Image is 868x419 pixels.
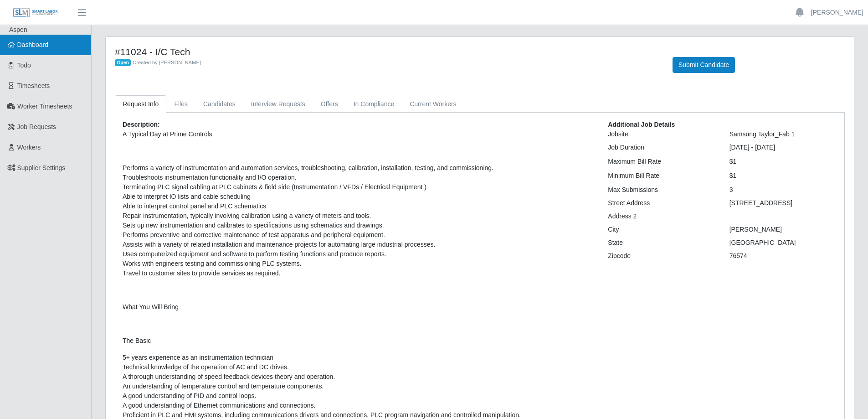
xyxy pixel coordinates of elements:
li: Troubleshoots instrumentation functionality and I/O operation. [123,173,594,182]
li: Works with engineers testing and commissioning PLC systems. [123,259,594,269]
h4: #11024 - I/C Tech [115,46,659,57]
button: Submit Candidate [673,57,735,73]
img: SLM Logo [13,8,58,18]
span: Workers [17,144,41,151]
div: Address 2 [601,212,722,221]
span: Dashboard [17,41,49,48]
div: Maximum Bill Rate [601,157,722,166]
div: Max Submissions [601,185,722,195]
li: A good understanding of Ethernet communications and connections. [123,401,594,410]
div: Minimum Bill Rate [601,171,722,181]
a: [PERSON_NAME] [811,8,863,17]
li: Able to interpret control panel and PLC schematics [123,202,594,211]
li: Travel to customer sites to provide services as required. [123,269,594,278]
div: [GEOGRAPHIC_DATA] [723,238,844,248]
div: [DATE] - [DATE] [723,143,844,152]
li: 5+ years experience as an instrumentation technician [123,353,594,362]
b: Additional Job Details [608,121,675,128]
span: Worker Timesheets [17,103,72,110]
span: Timesheets [17,82,50,89]
li: Performs preventive and corrective maintenance of test apparatus and peripheral equipment. [123,230,594,240]
div: $1 [723,171,844,181]
a: Offers [313,95,346,113]
div: [PERSON_NAME] [723,225,844,234]
a: Current Workers [402,95,464,113]
li: An understanding of temperature control and temperature components. [123,382,594,391]
a: In Compliance [346,95,402,113]
div: $1 [723,157,844,166]
li: Sets up new instrumentation and calibrates to specifications using schematics and drawings. [123,221,594,230]
div: [STREET_ADDRESS] [723,198,844,208]
p: A Typical Day at Prime Controls [123,129,594,139]
div: 76574 [723,251,844,261]
li: A good understanding of PID and control loops. [123,391,594,401]
li: Able to interpret IO lists and cable scheduling [123,192,594,202]
li: Terminating PLC signal cabling at PLC cabinets & field side (Instrumentation / VFDs / Electrical ... [123,182,594,192]
b: Description: [123,121,160,128]
a: Files [166,95,195,113]
span: Supplier Settings [17,164,66,171]
div: Samsung Taylor_Fab 1 [723,129,844,139]
div: 3 [723,185,844,195]
span: Aspen [9,26,27,33]
div: Street Address [601,198,722,208]
span: Open [115,59,131,67]
li: Uses computerized equipment and software to perform testing functions and produce reports. [123,249,594,259]
div: Job Duration [601,143,722,152]
p: What You Will Bring [123,302,594,312]
div: State [601,238,722,248]
li: Performs a variety of instrumentation and automation services, troubleshooting, calibration, inst... [123,163,594,173]
a: Candidates [195,95,243,113]
a: Request Info [115,95,166,113]
div: Jobsite [601,129,722,139]
span: Job Requests [17,123,56,130]
li: Assists with a variety of related installation and maintenance projects for automating large indu... [123,240,594,249]
li: Repair instrumentation, typically involving calibration using a variety of meters and tools. [123,211,594,221]
a: Interview Requests [243,95,313,113]
span: Created by [PERSON_NAME] [133,60,201,65]
div: City [601,225,722,234]
div: Zipcode [601,251,722,261]
li: A thorough understanding of speed feedback devices theory and operation. [123,372,594,382]
p: The Basic [123,336,594,346]
span: Todo [17,62,31,69]
li: Technical knowledge of the operation of AC and DC drives. [123,362,594,372]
